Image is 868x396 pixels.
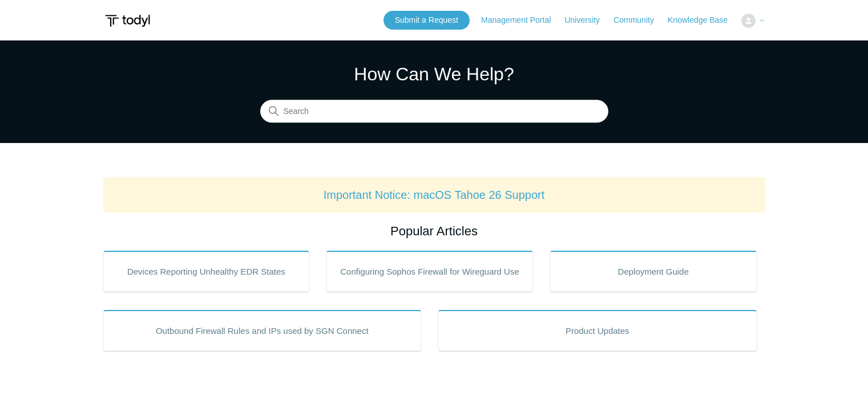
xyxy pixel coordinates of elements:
a: Important Notice: macOS Tahoe 26 Support [324,189,545,201]
a: Knowledge Base [668,14,739,26]
h2: Popular Articles [103,222,765,240]
a: Deployment Guide [550,251,757,292]
h1: How Can We Help? [260,60,608,88]
a: Configuring Sophos Firewall for Wireguard Use [326,251,533,292]
input: Search [260,100,608,123]
a: Management Portal [481,14,562,26]
img: Todyl Support Center Help Center home page [103,10,152,31]
a: Outbound Firewall Rules and IPs used by SGN Connect [103,310,422,351]
a: Submit a Request [383,11,470,30]
a: University [564,14,611,26]
a: Product Updates [438,310,757,351]
a: Community [613,14,665,26]
a: Devices Reporting Unhealthy EDR States [103,251,310,292]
